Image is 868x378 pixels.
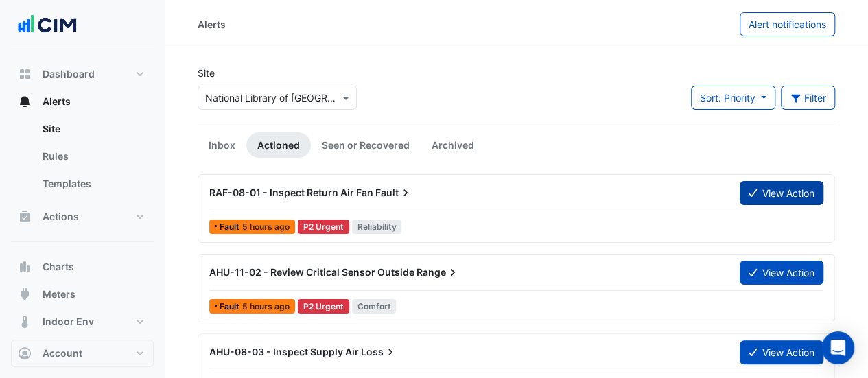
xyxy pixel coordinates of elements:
span: Charts [43,260,74,274]
app-icon: Alerts [18,95,32,108]
span: Tue 14-Oct-2025 07:15 AEDT [242,222,290,232]
span: Dashboard [43,67,95,81]
span: Actions [43,210,79,224]
button: Actions [11,203,154,231]
app-icon: Meters [18,287,32,301]
button: Dashboard [11,60,154,88]
span: Meters [43,287,75,301]
span: Fault [220,303,242,311]
button: Alerts [11,88,154,115]
button: Filter [781,86,836,110]
button: Account [11,340,154,367]
button: View Action [740,181,823,205]
span: Sort: Priority [700,92,755,104]
span: Indoor Env [43,315,94,329]
button: View Action [740,340,823,364]
span: Alert notifications [749,19,826,30]
div: P2 Urgent [298,299,349,314]
app-icon: Actions [18,210,32,224]
span: AHU-08-03 - Inspect Supply Air [209,346,359,357]
span: Tue 14-Oct-2025 07:00 AEDT [242,301,290,311]
span: Loss [361,345,397,359]
button: Charts [11,253,154,281]
a: Site [32,115,154,143]
span: RAF-08-01 - Inspect Return Air Fan [209,187,373,198]
span: Reliability [352,220,402,234]
app-icon: Charts [18,260,32,274]
div: Alerts [11,115,154,203]
button: Meters [11,281,154,308]
button: View Action [740,261,823,285]
div: Alerts [198,17,226,32]
button: Sort: Priority [691,86,775,110]
span: Account [43,346,82,360]
label: Site [198,66,215,80]
a: Archived [421,132,485,158]
div: P2 Urgent [298,220,349,234]
span: Alerts [43,95,71,108]
app-icon: Indoor Env [18,315,32,329]
a: Inbox [198,132,246,158]
span: AHU-11-02 - Review Critical Sensor Outside [209,266,414,278]
button: Alert notifications [740,12,835,36]
img: Company Logo [16,11,78,38]
a: Actioned [246,132,311,158]
span: Fault [220,223,242,231]
span: Range [417,265,460,279]
a: Rules [32,143,154,170]
button: Indoor Env [11,308,154,335]
span: Comfort [352,299,397,314]
a: Templates [32,170,154,198]
span: Fault [375,186,412,200]
app-icon: Dashboard [18,67,32,81]
div: Open Intercom Messenger [821,331,854,364]
a: Seen or Recovered [311,132,421,158]
button: Reports [11,335,154,363]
